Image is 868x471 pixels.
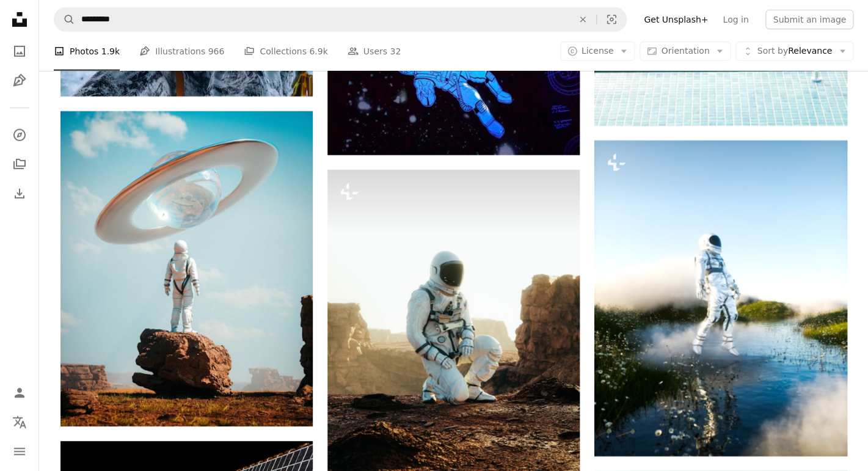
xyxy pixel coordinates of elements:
[765,10,853,29] button: Submit an image
[54,8,75,31] button: Search Unsplash
[7,181,32,206] a: Download History
[60,111,313,427] img: a man in a space suit standing on top of a rock
[208,45,225,58] span: 966
[757,46,787,56] span: Sort by
[7,381,32,405] a: Log in / Sign up
[139,32,224,71] a: Illustrations 966
[594,141,847,456] img: a person in a space suit standing in a puddle of water
[715,10,756,29] a: Log in
[597,8,626,31] button: Visual search
[7,152,32,177] a: Collections
[60,263,313,274] a: a man in a space suit standing on top of a rock
[569,8,596,31] button: Clear
[7,439,32,464] button: Menu
[7,123,32,147] a: Explore
[348,32,401,71] a: Users 32
[636,10,715,29] a: Get Unsplash+
[7,39,32,64] a: Photos
[661,46,709,56] span: Orientation
[7,68,32,93] a: Illustrations
[54,7,627,32] form: Find visuals sitewide
[7,7,32,34] a: Home — Unsplash
[327,322,580,333] a: a man in a space suit sitting on a rock
[560,42,635,61] button: License
[390,45,401,58] span: 32
[327,7,580,155] img: blue and white cartoon character
[244,32,327,71] a: Collections 6.9k
[594,293,847,304] a: a person in a space suit standing in a puddle of water
[735,42,853,61] button: Sort byRelevance
[309,45,327,58] span: 6.9k
[640,42,731,61] button: Orientation
[7,410,32,434] button: Language
[327,75,580,86] a: blue and white cartoon character
[582,46,614,56] span: License
[757,45,832,57] span: Relevance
